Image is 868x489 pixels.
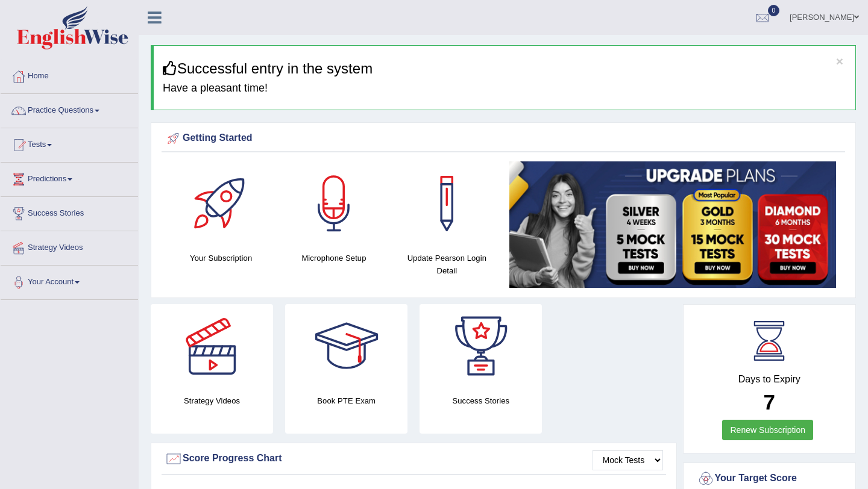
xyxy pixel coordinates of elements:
[697,374,843,385] h4: Days to Expiry
[836,55,843,67] button: ×
[420,394,542,407] h4: Success Stories
[285,394,407,407] h4: Book PTE Exam
[1,94,138,124] a: Practice Questions
[171,252,271,264] h4: Your Subscription
[283,252,384,264] h4: Microphone Setup
[509,161,836,288] img: small5.jpg
[397,252,497,277] h4: Update Pearson Login Detail
[1,128,138,158] a: Tests
[722,420,813,440] a: Renew Subscription
[165,450,663,468] div: Score Progress Chart
[163,83,846,95] h4: Have a pleasant time!
[1,197,138,227] a: Success Stories
[1,60,138,90] a: Home
[151,394,273,407] h4: Strategy Videos
[768,5,780,16] span: 0
[1,266,138,296] a: Your Account
[163,61,846,76] h3: Successful entry in the system
[697,470,843,488] div: Your Target Score
[764,390,775,414] b: 7
[1,231,138,261] a: Strategy Videos
[1,163,138,193] a: Predictions
[165,129,842,148] div: Getting Started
